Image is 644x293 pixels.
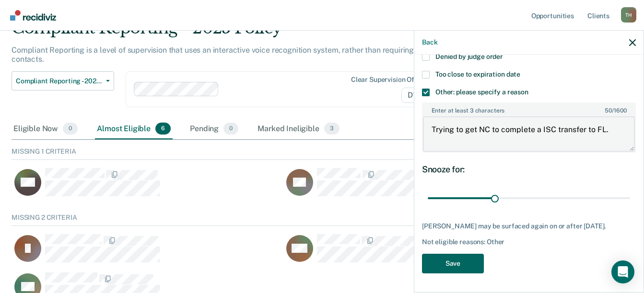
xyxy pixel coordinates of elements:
[611,260,634,283] div: Open Intercom Messenger
[422,254,484,273] button: Save
[12,214,632,226] div: Missing 2 Criteria
[283,168,555,206] div: CaseloadOpportunityCell-00514424
[283,234,555,272] div: CaseloadOpportunityCell-00648295
[12,147,632,160] div: Missing 1 Criteria
[12,18,494,45] div: Compliant Reporting - 2025 Policy
[435,70,520,78] span: Too close to expiration date
[422,222,636,230] div: [PERSON_NAME] may be surfaced again on or after [DATE].
[435,88,528,96] span: Other: please specify a reason
[12,234,283,272] div: CaseloadOpportunityCell-00574744
[401,88,434,103] span: D10
[605,107,612,114] span: 50
[188,119,240,140] div: Pending
[10,10,56,21] img: Recidiviz
[351,76,433,84] div: Clear supervision officers
[95,119,173,140] div: Almost Eligible
[422,238,636,246] div: Not eligible reasons: Other
[256,119,341,140] div: Marked Ineligible
[435,53,503,60] span: Denied by judge order
[12,119,80,140] div: Eligible Now
[155,123,171,135] span: 6
[63,123,78,135] span: 0
[12,45,487,64] p: Compliant Reporting is a level of supervision that uses an interactive voice recognition system, ...
[422,38,437,46] button: Back
[12,168,283,206] div: CaseloadOpportunityCell-00131969
[223,123,238,135] span: 0
[621,7,636,23] div: T H
[423,116,635,152] textarea: Trying to get NC to complete a ISC transfer to FL.
[423,103,635,114] label: Enter at least 3 characters
[621,7,636,23] button: Profile dropdown button
[422,164,636,175] div: Snooze for:
[16,77,102,85] span: Compliant Reporting - 2025 Policy
[324,123,340,135] span: 3
[605,107,626,114] span: / 1600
